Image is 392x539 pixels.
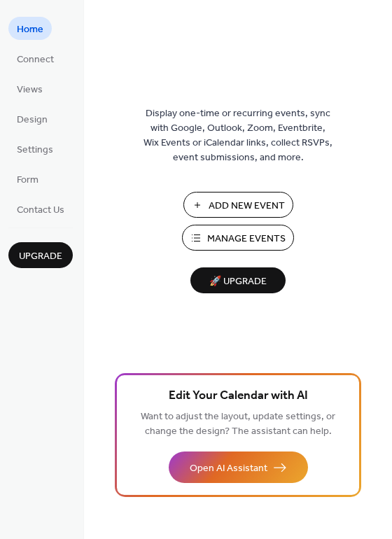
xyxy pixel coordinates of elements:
[19,249,62,264] span: Upgrade
[8,137,62,160] a: Settings
[8,197,73,220] a: Contact Us
[190,461,267,476] span: Open AI Assistant
[17,83,43,97] span: Views
[17,143,53,157] span: Settings
[8,107,56,130] a: Design
[141,407,335,441] span: Want to adjust the layout, update settings, or change the design? The assistant can help.
[17,52,54,67] span: Connect
[17,173,38,188] span: Form
[199,272,277,291] span: 🚀 Upgrade
[8,77,51,100] a: Views
[190,267,286,293] button: 🚀 Upgrade
[8,167,47,190] a: Form
[169,386,308,406] span: Edit Your Calendar with AI
[8,242,73,268] button: Upgrade
[143,106,332,165] span: Display one-time or recurring events, sync with Google, Outlook, Zoom, Eventbrite, Wix Events or ...
[169,451,308,483] button: Open AI Assistant
[207,232,286,246] span: Manage Events
[17,22,43,37] span: Home
[17,113,48,127] span: Design
[183,192,293,218] button: Add New Event
[17,203,64,218] span: Contact Us
[8,17,52,40] a: Home
[8,47,62,70] a: Connect
[182,225,294,251] button: Manage Events
[209,199,285,213] span: Add New Event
